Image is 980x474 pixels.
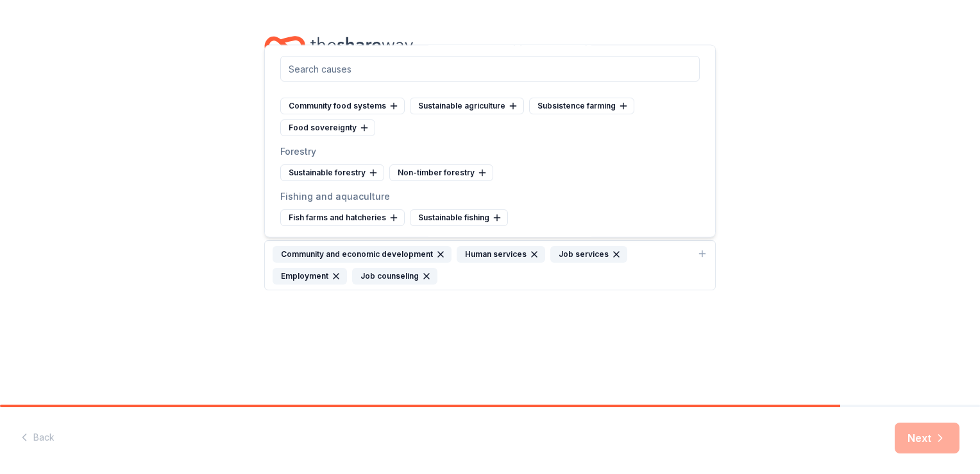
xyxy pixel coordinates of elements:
[280,209,405,226] div: Fish farms and hatcheries
[280,189,700,204] div: Fishing and aquaculture
[280,119,375,136] div: Food sovereignty
[410,209,508,226] div: Sustainable fishing
[280,98,405,114] div: Community food systems
[280,77,700,92] div: Food security
[389,164,493,181] div: Non-timber forestry
[410,98,524,114] div: Sustainable agriculture
[264,240,716,290] button: Community and economic developmentHuman servicesJob servicesEmploymentJob counseling
[529,98,634,114] div: Subsistence farming
[280,164,384,181] div: Sustainable forestry
[273,246,452,263] div: Community and economic development
[550,246,627,263] div: Job services
[273,268,347,285] div: Employment
[352,268,437,285] div: Job counseling
[457,246,545,263] div: Human services
[280,234,700,249] div: Community and economic development
[280,144,700,159] div: Forestry
[280,56,700,82] input: Search causes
